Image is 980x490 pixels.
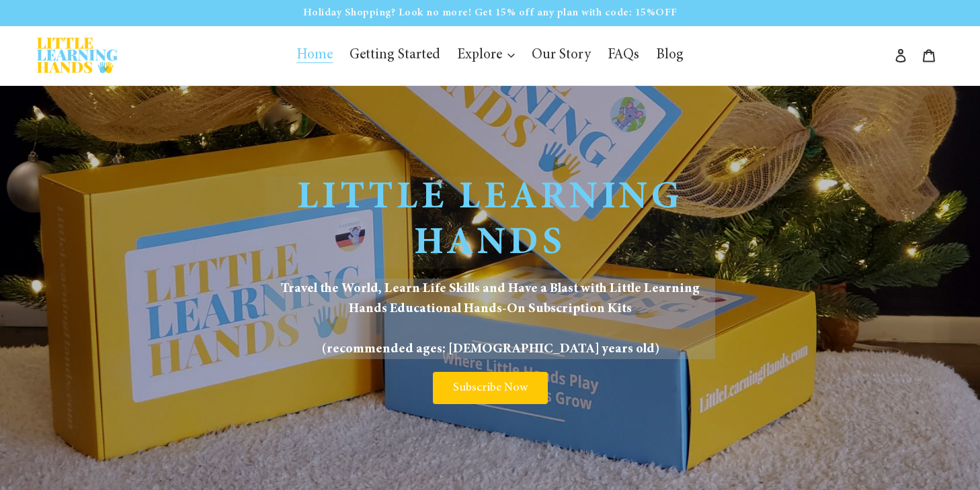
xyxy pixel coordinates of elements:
span: Subscribe Now [453,382,528,394]
span: Home [296,48,333,63]
span: Blog [656,48,684,63]
a: Home [290,43,339,68]
button: Explore [450,43,522,68]
span: Explore [457,48,502,63]
a: Getting Started [343,43,447,68]
a: Blog [649,43,690,68]
span: Getting Started [350,48,440,63]
a: Our Story [525,43,598,68]
span: Our Story [532,48,591,63]
span: FAQs [608,48,639,63]
p: Holiday Shopping? Look no more! Get 15% off any plan with code: 15%OFF [1,1,979,24]
span: Travel the World, Learn Life Skills and Have a Blast with Little Learning Hands Educational Hands... [265,279,715,359]
img: Little Learning Hands [37,38,118,73]
span: Little Learning Hands [297,180,683,264]
a: FAQs [601,43,646,68]
a: Subscribe Now [433,372,548,404]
